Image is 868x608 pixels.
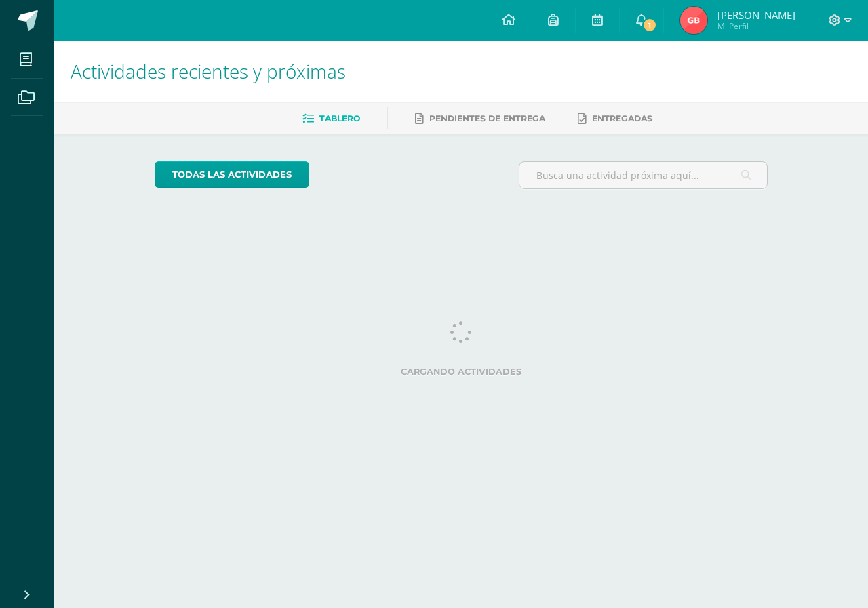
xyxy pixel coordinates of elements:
[592,113,652,123] span: Entregadas
[415,108,545,129] a: Pendientes de entrega
[319,113,360,123] span: Tablero
[717,8,795,22] span: [PERSON_NAME]
[519,162,768,188] input: Busca una actividad próxima aquí...
[71,58,346,84] span: Actividades recientes y próximas
[680,7,707,34] img: 9185c66dc9726b1477dadf30fab59419.png
[155,367,768,377] label: Cargando actividades
[302,108,360,129] a: Tablero
[578,108,652,129] a: Entregadas
[429,113,545,123] span: Pendientes de entrega
[717,20,795,32] span: Mi Perfil
[642,18,656,33] span: 1
[155,161,309,188] a: todas las Actividades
